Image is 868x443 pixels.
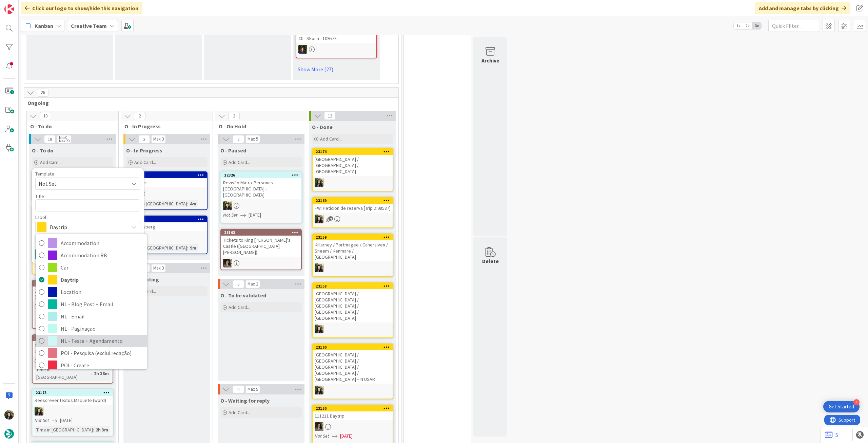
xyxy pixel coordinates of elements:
[36,359,147,371] a: POI - Create
[315,263,323,272] img: BC
[312,344,393,399] a: 23160[GEOGRAPHIC_DATA] / [GEOGRAPHIC_DATA] / [GEOGRAPHIC_DATA] / [GEOGRAPHIC_DATA] / [GEOGRAPHIC_...
[315,325,323,333] img: BC
[187,200,188,207] span: :
[316,345,393,350] div: 23160
[229,304,250,310] span: Add Card...
[229,159,250,165] span: Add Card...
[324,112,336,120] span: 12
[36,298,147,310] a: NL - Blog Post + Email
[33,280,113,301] div: 231622h30 Burren Farm Experience Safari (Burren Farm Experience)
[93,426,94,433] span: :
[59,136,67,139] div: Min 0
[61,250,143,260] span: Accommodation RB
[313,149,393,176] div: 23174[GEOGRAPHIC_DATA] / [GEOGRAPHIC_DATA] / [GEOGRAPHIC_DATA]
[315,422,323,431] img: MS
[312,234,393,277] a: 23159Killarney / Portmagee / Cahersiven / Sneem / Kenmare / [GEOGRAPHIC_DATA]BC
[36,390,113,395] div: 23175
[21,2,142,14] div: Click our logo to show/hide this navigation
[40,112,51,120] span: 10
[94,426,110,433] div: 2h 3m
[36,322,147,335] a: NL - Paginação
[228,112,240,120] span: 2
[32,334,113,384] a: 231611h Ultimate Treaty City Brewery Tour - Only Fri & Sat (Treaty City Distillery)Time in [GEOGR...
[36,335,147,347] a: NL - Teste + Agendamento
[35,407,43,416] img: BC
[187,244,188,252] span: :
[315,386,323,394] img: BC
[825,431,838,439] a: 5
[221,259,301,267] div: MS
[248,388,258,391] div: Max 5
[313,234,393,261] div: 23159Killarney / Portmagee / Cahersiven / Sneem / Kenmare / [GEOGRAPHIC_DATA]
[27,99,390,106] span: Ongoing
[233,385,244,393] span: 0
[248,282,258,286] div: Max 2
[823,401,860,412] div: Open Get Started checklist, remaining modules: 4
[220,229,302,270] a: 23163Tickets to King [PERSON_NAME]'s Castle ([GEOGRAPHIC_DATA][PERSON_NAME])MS
[298,45,307,54] img: MC
[33,341,113,356] div: 1h Ultimate Treaty City Brewery Tour - Only Fri & Sat (Treaty City Distillery)
[313,198,393,204] div: 23169
[36,347,147,359] a: POI - Pesquisa (exclui redação)
[316,149,393,154] div: 23174
[313,204,393,213] div: FW: Peticion de reserva [TripID:98587]
[312,148,393,191] a: 23174[GEOGRAPHIC_DATA] / [GEOGRAPHIC_DATA] / [GEOGRAPHIC_DATA]BC
[329,216,333,221] span: 4
[127,172,207,187] div: 23170Hunawihr
[59,139,70,143] div: Max 20
[296,45,376,54] div: MC
[61,275,143,285] span: Daytrip
[37,89,48,97] span: 26
[35,417,49,423] i: Not Set
[126,216,208,254] a: 23171KaysersbergMCTime in [GEOGRAPHIC_DATA]:9m
[30,123,110,130] span: O - To do
[313,325,393,333] div: BC
[313,411,393,420] div: 111211 Daytrip
[315,215,323,223] img: BC
[33,335,113,341] div: 23161
[35,193,44,199] label: Title
[249,211,261,219] span: [DATE]
[127,216,207,231] div: 23171Kaysersberg
[221,178,301,199] div: Revisão Matrix Personas [GEOGRAPHIC_DATA] - [GEOGRAPHIC_DATA]
[130,217,207,222] div: 23171
[752,22,761,29] span: 3x
[33,287,113,301] div: 2h30 Burren Farm Experience Safari (Burren Farm Experience)
[315,178,323,187] img: BC
[219,123,298,130] span: O - On Hold
[313,405,393,411] div: 23150
[313,178,393,187] div: BC
[35,171,54,176] span: Template
[61,348,143,358] span: POI - Pesquisa (exclui redação)
[129,200,187,207] div: Time in [GEOGRAPHIC_DATA]
[36,237,147,249] a: Accommodation
[768,20,819,32] input: Quick Filter...
[61,311,143,321] span: NL - Email
[312,197,393,228] a: 23169FW: Peticion de reserva [TripID:98587]BC
[755,2,850,14] div: Add and manage tabs by clicking
[313,234,393,240] div: 23159
[127,233,207,242] div: MC
[313,344,393,384] div: 23160[GEOGRAPHIC_DATA] / [GEOGRAPHIC_DATA] / [GEOGRAPHIC_DATA] / [GEOGRAPHIC_DATA] / [GEOGRAPHIC_...
[316,406,393,411] div: 23150
[35,366,91,381] div: Time in [GEOGRAPHIC_DATA]
[127,222,207,231] div: Kaysersberg
[35,257,91,272] div: Time in [GEOGRAPHIC_DATA]
[313,263,393,272] div: BC
[129,244,187,252] div: Time in [GEOGRAPHIC_DATA]
[127,189,207,198] div: IG
[39,179,123,188] span: Not Set
[35,426,93,433] div: Time in [GEOGRAPHIC_DATA]
[32,147,54,154] span: O - To do
[188,200,198,207] div: 4m
[61,238,143,248] span: Accommodation
[223,201,232,210] img: BC
[296,64,377,75] a: Show More (27)
[33,407,113,416] div: BC
[229,409,250,416] span: Add Card...
[36,310,147,322] a: NL - Email
[313,155,393,176] div: [GEOGRAPHIC_DATA] / [GEOGRAPHIC_DATA] / [GEOGRAPHIC_DATA]
[61,287,143,297] span: Location
[313,198,393,213] div: 23169FW: Peticion de reserva [TripID:98587]
[44,135,56,143] span: 10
